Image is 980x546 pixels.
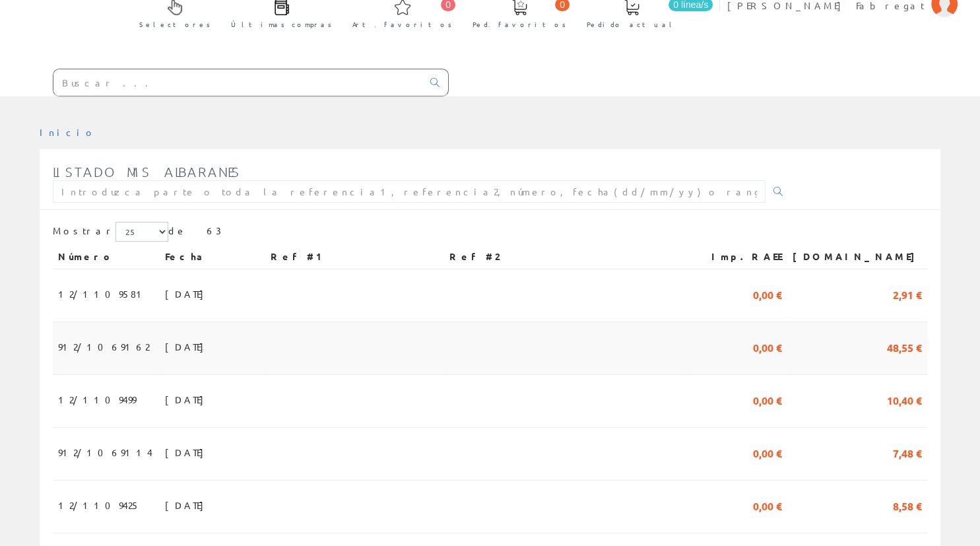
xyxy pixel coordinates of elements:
[58,441,152,463] span: 912/1069114
[473,18,566,31] span: Ped. favoritos
[231,18,332,31] span: Últimas compras
[753,441,782,463] span: 0,00 €
[53,222,927,245] div: de 63
[265,245,444,269] th: Ref #1
[165,441,211,463] span: [DATE]
[753,335,782,358] span: 0,00 €
[165,494,211,516] span: [DATE]
[444,245,688,269] th: Ref #2
[115,222,168,242] select: Mostrar
[40,126,96,138] a: Inicio
[53,164,241,180] span: Listado mis albaranes
[160,245,265,269] th: Fecha
[753,283,782,305] span: 0,00 €
[165,335,211,358] span: [DATE]
[165,283,211,305] span: [DATE]
[893,283,922,305] span: 2,91 €
[58,283,147,305] span: 12/1109581
[893,441,922,463] span: 7,48 €
[53,222,168,242] label: Mostrar
[893,494,922,516] span: 8,58 €
[887,388,922,411] span: 10,40 €
[352,18,452,31] span: Art. favoritos
[688,245,787,269] th: Imp.RAEE
[139,18,211,31] span: Selectores
[58,494,140,516] span: 12/1109425
[53,245,160,269] th: Número
[753,388,782,411] span: 0,00 €
[787,245,927,269] th: [DOMAIN_NAME]
[53,69,422,96] input: Buscar ...
[887,335,922,358] span: 48,55 €
[58,388,136,411] span: 12/1109499
[165,388,211,411] span: [DATE]
[58,335,149,358] span: 912/1069162
[753,494,782,516] span: 0,00 €
[587,18,676,31] span: Pedido actual
[53,180,766,203] input: Introduzca parte o toda la referencia1, referencia2, número, fecha(dd/mm/yy) o rango de fechas(dd...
